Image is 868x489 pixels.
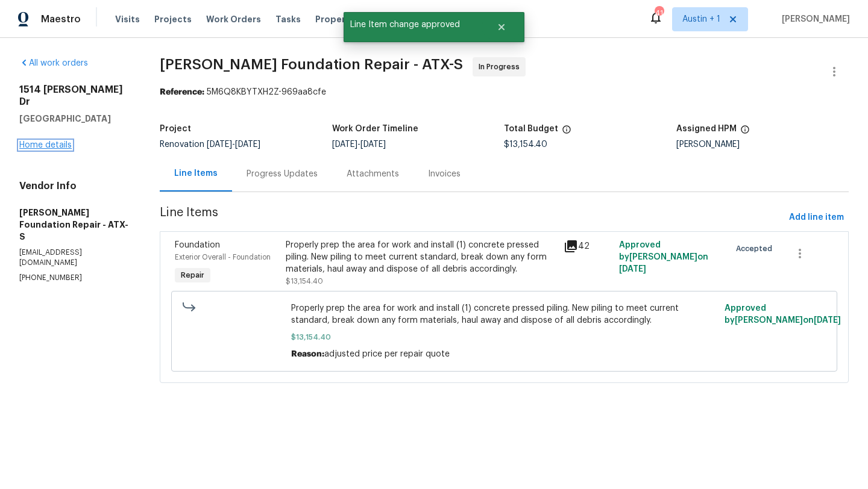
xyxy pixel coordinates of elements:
[777,13,850,25] span: [PERSON_NAME]
[176,269,209,281] span: Repair
[19,180,131,192] h4: Vendor Info
[160,207,784,229] span: Line Items
[19,84,131,108] h2: 1514 [PERSON_NAME] Dr
[206,13,261,25] span: Work Orders
[247,168,318,180] div: Progress Updates
[344,12,482,37] span: Line Item change approved
[784,207,849,229] button: Add line item
[504,140,547,149] span: $13,154.40
[789,210,844,225] span: Add line item
[286,239,556,275] div: Properly prep the area for work and install (1) concrete pressed piling. New piling to meet curre...
[564,239,612,254] div: 42
[207,140,232,149] span: [DATE]
[676,140,849,149] div: [PERSON_NAME]
[479,61,524,73] span: In Progress
[682,13,720,25] span: Austin + 1
[19,113,131,125] h5: [GEOGRAPHIC_DATA]
[332,125,418,133] h5: Work Order Timeline
[725,304,841,325] span: Approved by [PERSON_NAME] on
[115,13,140,25] span: Visits
[154,13,192,25] span: Projects
[347,168,399,180] div: Attachments
[235,140,260,149] span: [DATE]
[286,278,323,285] span: $13,154.40
[160,140,260,149] span: Renovation
[291,331,717,343] span: $13,154.40
[619,241,708,273] span: Approved by [PERSON_NAME] on
[160,125,191,133] h5: Project
[160,86,849,98] div: 5M6Q8KBYTXH2Z-969aa8cfe
[207,140,260,149] span: -
[291,350,324,358] span: Reason:
[275,15,301,23] span: Tasks
[174,167,218,179] div: Line Items
[814,316,841,325] span: [DATE]
[19,141,72,149] a: Home details
[360,140,386,149] span: [DATE]
[562,125,571,140] span: The total cost of line items that have been proposed by Opendoor. This sum includes line items th...
[324,350,450,358] span: adjusted price per repair quote
[676,125,737,133] h5: Assigned HPM
[19,273,131,283] p: [PHONE_NUMBER]
[315,13,362,25] span: Properties
[175,254,271,261] span: Exterior Overall - Foundation
[19,207,131,243] h5: [PERSON_NAME] Foundation Repair - ATX-S
[655,7,663,19] div: 41
[175,241,220,249] span: Foundation
[291,302,717,326] span: Properly prep the area for work and install (1) concrete pressed piling. New piling to meet curre...
[160,88,204,96] b: Reference:
[41,13,81,25] span: Maestro
[19,248,131,268] p: [EMAIL_ADDRESS][DOMAIN_NAME]
[19,59,88,67] a: All work orders
[428,168,461,180] div: Invoices
[332,140,386,149] span: -
[482,15,521,39] button: Close
[736,243,777,255] span: Accepted
[504,125,558,133] h5: Total Budget
[619,265,646,273] span: [DATE]
[160,57,463,72] span: [PERSON_NAME] Foundation Repair - ATX-S
[332,140,357,149] span: [DATE]
[740,125,750,140] span: The hpm assigned to this work order.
